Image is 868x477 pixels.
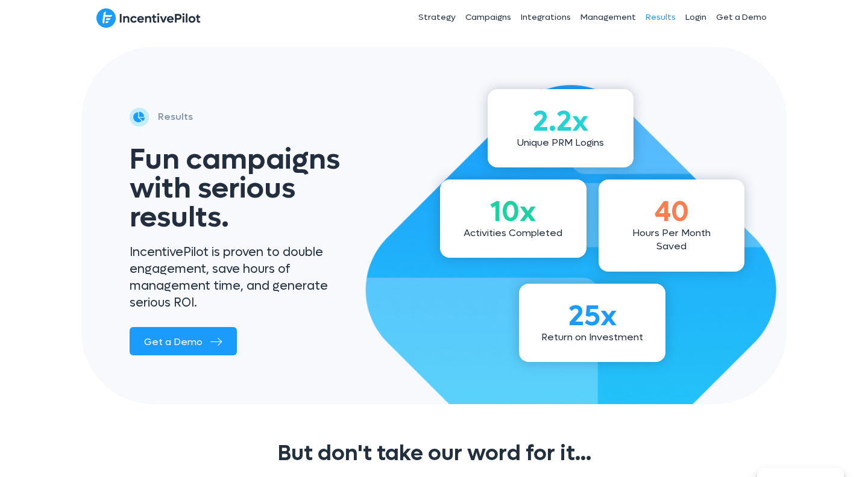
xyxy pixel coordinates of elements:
p: Return on Investment [537,331,647,344]
h3: 10x [458,198,568,226]
a: Integrations [516,2,576,33]
a: Get a Demo [711,2,772,33]
nav: Header Menu [330,2,772,33]
a: Campaigns [461,2,516,33]
a: Get a Demo [130,327,237,355]
a: Login [681,2,711,33]
p: Results [158,108,193,125]
p: IncentivePilot is proven to double engagement, save hours of management time, and generate seriou... [130,244,338,311]
p: Activities Completed [458,226,568,240]
a: Management [576,2,641,33]
span: Get a Demo [144,335,203,348]
a: Results [641,2,681,33]
h3: 40 [617,198,727,226]
p: Hours Per Month Saved [617,226,727,254]
p: Unique PRM Logins [506,136,616,149]
a: Strategy [414,2,461,33]
h3: 2.2x [506,107,616,136]
img: IncentivePilot [96,8,201,28]
h3: 25x [537,302,647,331]
span: Fun campaigns with serious results. [130,140,340,236]
span: But don't take our word for it... [277,439,591,467]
